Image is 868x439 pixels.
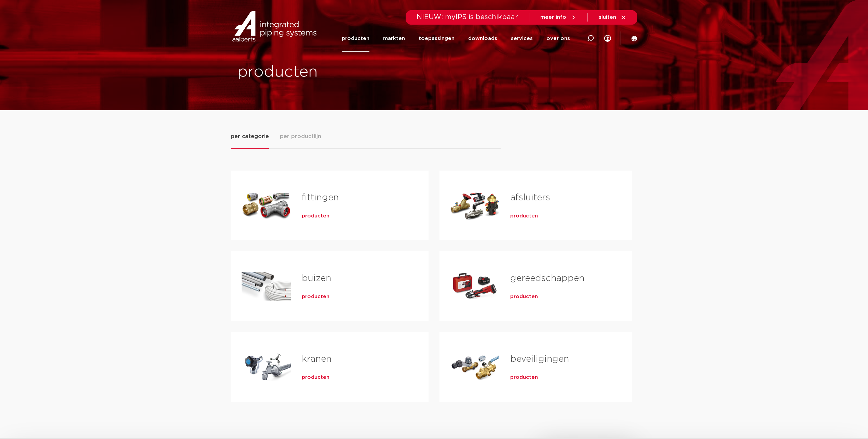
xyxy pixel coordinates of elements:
[302,355,331,363] a: kranen
[540,14,577,21] a: meer info
[302,193,339,202] a: fittingen
[510,374,538,381] a: producten
[510,274,584,283] a: gereedschappen
[510,213,538,219] a: producten
[419,25,455,52] a: toepassingen
[342,25,369,52] a: producten
[383,25,405,52] a: markten
[599,14,626,21] a: sluiten
[510,193,550,202] a: afsluiters
[302,274,331,283] a: buizen
[546,25,570,52] a: over ons
[280,132,321,141] span: per productlijn
[302,213,329,219] a: producten
[599,15,616,20] span: sluiten
[302,374,329,381] a: producten
[342,25,570,52] nav: Menu
[238,61,431,83] h1: producten
[540,15,566,20] span: meer info
[231,132,269,141] span: per categorie
[417,14,518,21] span: NIEUW: myIPS is beschikbaar
[510,293,538,300] a: producten
[511,25,533,52] a: services
[510,355,569,363] a: beveiligingen
[302,293,329,300] a: producten
[468,25,497,52] a: downloads
[231,132,637,413] div: Tabs. Open items met enter of spatie, sluit af met escape en navigeer met de pijltoetsen.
